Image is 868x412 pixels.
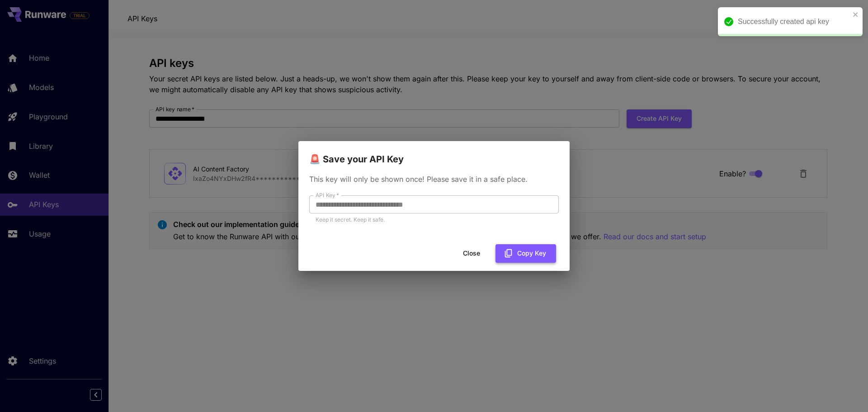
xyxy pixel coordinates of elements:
button: Copy Key [495,244,556,263]
button: Close [451,244,492,263]
label: API Key [316,191,339,199]
p: This key will only be shown once! Please save it in a safe place. [309,174,559,185]
button: close [853,11,859,18]
h2: 🚨 Save your API Key [298,141,570,166]
div: Successfully created api key [738,16,850,27]
p: Keep it secret. Keep it safe. [316,215,552,224]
